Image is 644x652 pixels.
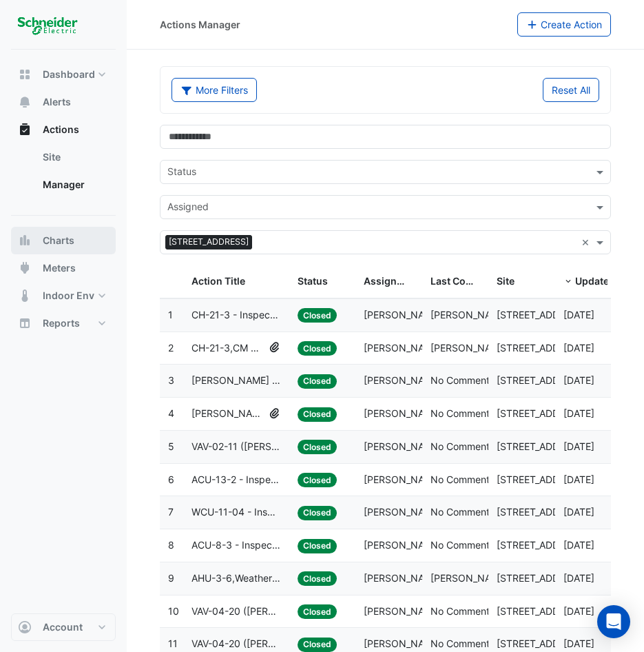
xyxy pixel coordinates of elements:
[168,342,174,354] span: 2
[298,341,337,356] span: Closed
[497,473,587,485] span: [STREET_ADDRESS]
[191,340,264,356] span: CH-21-3,CM L21 CHWS - Inspect Unit Fault
[298,604,337,619] span: Closed
[168,506,174,518] span: 7
[430,407,495,419] span: No Comments
[298,638,337,652] span: Closed
[43,261,76,275] span: Meters
[191,636,281,652] span: VAV-04-20 ([PERSON_NAME] IE) - Inspect Critical Sensor Broken
[364,374,442,386] span: [PERSON_NAME]
[563,309,594,320] span: 2025-08-14T09:01:29.272
[168,572,174,584] span: 9
[430,539,495,551] span: No Comments
[430,506,495,518] span: No Comments
[563,539,594,551] span: 2025-03-26T16:14:33.398
[497,539,587,551] span: [STREET_ADDRESS]
[430,309,508,320] span: [PERSON_NAME]
[191,439,281,455] span: VAV-02-11 ([PERSON_NAME] IE) - Review Critical Sensor Outside Range
[364,506,442,518] span: [PERSON_NAME]
[430,638,495,649] span: No Comments
[43,68,95,81] span: Dashboard
[430,572,508,584] span: [PERSON_NAME]
[497,605,587,617] span: [STREET_ADDRESS]
[11,61,116,88] button: Dashboard
[497,440,587,452] span: [STREET_ADDRESS]
[497,572,587,584] span: [STREET_ADDRESS]
[298,275,328,287] span: Status
[581,235,593,249] span: Clear
[17,11,79,39] img: Company Logo
[563,506,594,518] span: 2025-04-07T10:11:37.743
[191,307,281,323] span: CH-21-3 - Inspect Unit Fail
[364,473,442,485] span: [PERSON_NAME]
[32,143,116,171] a: Site
[165,235,252,249] span: [STREET_ADDRESS]
[364,572,442,584] span: [PERSON_NAME]
[298,571,337,586] span: Closed
[18,316,32,330] app-icon: Reports
[191,571,281,587] span: AHU-3-6,Weather - Program S/A Pressure SP Reset Missing Strategy (Energy Saving)
[11,613,116,641] button: Account
[18,234,32,247] app-icon: Charts
[191,472,281,488] span: ACU-13-2 - Inspect CO2 Broken Sensor
[497,374,587,386] span: [STREET_ADDRESS]
[168,638,178,649] span: 11
[298,539,337,553] span: Closed
[497,309,587,320] span: [STREET_ADDRESS]
[430,342,508,354] span: [PERSON_NAME]
[43,123,79,136] span: Actions
[18,68,32,81] app-icon: Dashboard
[430,275,510,287] span: Last Commented
[11,143,116,204] div: Actions
[364,638,442,649] span: [PERSON_NAME]
[364,605,442,617] span: [PERSON_NAME]
[563,605,594,617] span: 2025-03-26T16:13:13.078
[11,282,116,309] button: Indoor Env
[298,407,337,422] span: Closed
[191,275,245,287] span: Action Title
[168,309,173,320] span: 1
[11,309,116,337] button: Reports
[11,254,116,282] button: Meters
[497,275,515,287] span: Site
[43,316,80,330] span: Reports
[168,539,174,551] span: 8
[575,275,615,287] span: Updated
[430,440,495,452] span: No Comments
[430,374,495,386] span: No Comments
[517,12,612,37] button: Create Action
[43,620,83,634] span: Account
[364,275,408,287] span: Assigned
[364,539,442,551] span: [PERSON_NAME]
[563,572,594,584] span: 2025-03-26T16:14:00.337
[168,605,179,617] span: 10
[497,407,587,419] span: [STREET_ADDRESS]
[191,604,281,620] span: VAV-04-20 ([PERSON_NAME] IE) - Review Critical Sensor Outside Range
[298,374,337,389] span: Closed
[191,373,281,389] span: [PERSON_NAME] Recommendation- Construction activity sub-metering
[18,95,32,109] app-icon: Alerts
[364,407,442,419] span: [PERSON_NAME]
[543,78,599,102] button: Reset All
[563,374,594,386] span: 2025-07-29T10:03:05.054
[430,473,495,485] span: No Comments
[364,309,442,320] span: [PERSON_NAME]
[168,407,174,419] span: 4
[18,123,32,136] app-icon: Actions
[563,440,594,452] span: 2025-04-07T10:12:12.198
[165,199,209,217] div: Assigned
[18,261,32,275] app-icon: Meters
[563,342,594,354] span: 2025-08-14T09:01:01.718
[298,506,337,520] span: Closed
[563,473,594,485] span: 2025-04-07T10:11:49.128
[191,538,281,553] span: ACU-8-3 - Inspect Unit Not Operating
[18,289,32,303] app-icon: Indoor Env
[430,605,495,617] span: No Comments
[43,95,71,109] span: Alerts
[165,164,196,182] div: Status
[497,342,587,354] span: [STREET_ADDRESS]
[11,88,116,116] button: Alerts
[43,289,94,303] span: Indoor Env
[168,440,174,452] span: 5
[32,171,116,198] a: Manager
